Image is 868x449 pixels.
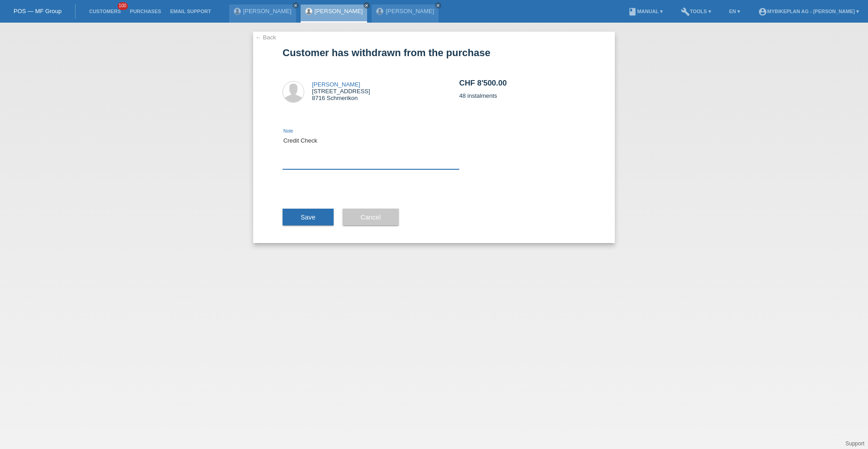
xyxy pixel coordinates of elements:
[459,63,585,115] div: 48 instalments
[459,79,585,92] h2: CHF 8'500.00
[125,9,165,14] a: Purchases
[165,9,215,14] a: Email Support
[623,9,667,14] a: bookManual ▾
[435,2,441,9] a: close
[363,2,370,9] a: close
[315,8,363,14] a: [PERSON_NAME]
[725,9,745,14] a: EN ▾
[301,214,316,221] span: Save
[283,209,334,226] button: Save
[436,3,440,8] i: close
[628,7,637,16] i: book
[312,81,370,101] div: [STREET_ADDRESS] 8716 Schmerikon
[681,7,690,16] i: build
[312,81,360,88] a: [PERSON_NAME]
[85,9,125,14] a: Customers
[283,47,585,58] h1: Customer has withdrawn from the purchase
[14,8,61,14] a: POS — MF Group
[293,3,298,8] i: close
[386,8,434,14] a: [PERSON_NAME]
[343,209,399,226] button: Cancel
[361,214,381,221] span: Cancel
[292,2,299,9] a: close
[845,440,864,447] a: Support
[676,9,716,14] a: buildTools ▾
[243,8,292,14] a: [PERSON_NAME]
[758,7,767,16] i: account_circle
[118,2,128,10] span: 100
[255,34,276,41] a: ← Back
[364,3,369,8] i: close
[754,9,863,14] a: account_circleMybikeplan AG - [PERSON_NAME] ▾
